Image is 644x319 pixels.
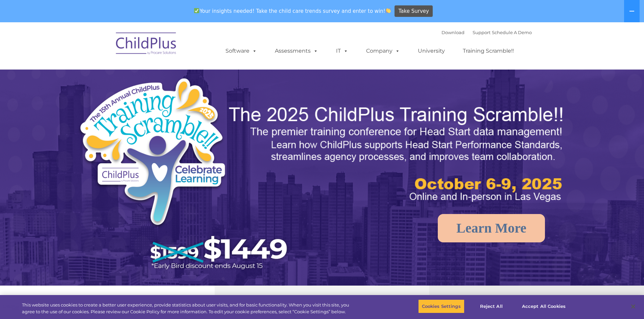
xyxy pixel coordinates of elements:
button: Accept All Cookies [518,299,569,314]
a: Company [359,44,407,58]
img: 👏 [386,8,391,13]
a: Take Survey [395,5,433,17]
a: Learn More [438,214,545,242]
button: Reject All [470,299,512,314]
button: Cookies Settings [418,299,464,314]
a: IT [329,44,355,58]
a: Download [442,30,464,35]
img: ChildPlus by Procare Solutions [113,28,180,61]
a: Training Scramble!! [456,44,521,58]
span: Take Survey [399,5,429,17]
font: | [442,30,532,35]
img: ✅ [194,8,199,13]
a: Software [219,44,264,58]
span: Your insights needed! Take the child care trends survey and enter to win! [191,4,394,18]
div: This website uses cookies to create a better user experience, provide statistics about user visit... [22,302,354,315]
a: Assessments [268,44,325,58]
a: Support [473,30,491,35]
a: Schedule A Demo [492,30,532,35]
button: Close [626,299,641,314]
a: University [411,44,452,58]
